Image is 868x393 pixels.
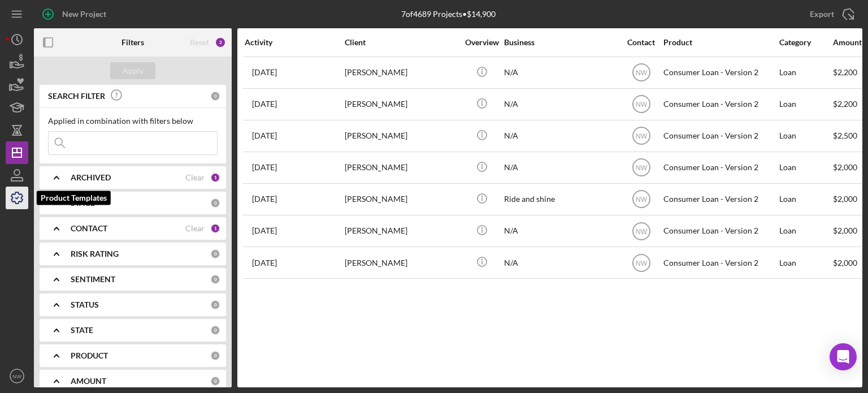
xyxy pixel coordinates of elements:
b: STATE [71,326,93,335]
div: Loan [779,58,832,88]
div: Reset [190,38,209,47]
button: Export [798,3,862,25]
div: Applied in combination with filters below [48,116,218,126]
div: Ride and shine [504,184,617,214]
b: STATUS [71,300,99,309]
text: NW [636,132,648,140]
button: New Project [34,3,118,25]
div: N/A [504,89,617,119]
time: 2025-07-29 19:56 [252,100,277,109]
div: 1 [210,223,220,234]
div: N/A [504,121,617,151]
text: NW [636,69,648,77]
div: Loan [779,121,832,151]
time: 2025-07-29 23:50 [252,131,277,140]
div: 0 [210,325,220,335]
div: 0 [210,198,220,208]
div: 0 [210,274,220,284]
div: Loan [779,184,832,214]
text: NW [636,101,648,109]
div: Loan [779,89,832,119]
b: ARCHIVED [71,173,111,182]
div: 2 [215,37,226,48]
b: AMOUNT [71,377,106,386]
div: 0 [210,91,220,101]
text: NW [636,196,648,204]
div: [PERSON_NAME] [345,248,458,278]
div: [PERSON_NAME] [345,153,458,183]
div: Open Intercom Messenger [830,343,857,370]
time: 2025-08-04 20:49 [252,226,277,235]
div: Apply [123,62,144,79]
div: Export [810,3,834,25]
div: Loan [779,248,832,278]
div: Loan [779,216,832,246]
div: New Project [62,3,106,25]
div: 0 [210,249,220,259]
b: CONTACT [71,224,107,233]
div: 7 of 4689 Projects • $14,900 [401,10,496,19]
div: [PERSON_NAME] [345,184,458,214]
b: RISK RATING [71,249,119,258]
button: Apply [110,62,155,79]
b: Filters [121,38,144,47]
div: Clear [185,173,205,182]
div: Consumer Loan - Version 2 [663,121,776,151]
div: Business [504,38,617,47]
div: Category [779,38,832,47]
div: [PERSON_NAME] [345,121,458,151]
div: [PERSON_NAME] [345,216,458,246]
b: STAGE [71,198,95,208]
div: Product [663,38,776,47]
div: N/A [504,216,617,246]
time: 2025-07-29 03:27 [252,163,277,172]
div: Consumer Loan - Version 2 [663,58,776,88]
text: NW [636,227,648,235]
div: Consumer Loan - Version 2 [663,184,776,214]
div: 0 [210,376,220,386]
div: Client [345,38,458,47]
div: Consumer Loan - Version 2 [663,153,776,183]
div: Activity [245,38,344,47]
div: Loan [779,153,832,183]
time: 2025-05-13 16:09 [252,258,277,267]
button: NW [6,365,28,387]
div: [PERSON_NAME] [345,58,458,88]
b: SEARCH FILTER [48,92,105,101]
div: N/A [504,248,617,278]
text: NW [12,373,22,379]
b: SENTIMENT [71,275,115,284]
text: NW [636,259,648,267]
b: PRODUCT [71,351,108,360]
div: Clear [185,224,205,233]
div: Overview [461,38,503,47]
div: 1 [210,172,220,183]
time: 2025-08-07 14:00 [252,68,277,77]
div: [PERSON_NAME] [345,89,458,119]
div: Consumer Loan - Version 2 [663,89,776,119]
div: 0 [210,351,220,361]
div: N/A [504,58,617,88]
div: Consumer Loan - Version 2 [663,216,776,246]
div: 0 [210,300,220,310]
div: Contact [620,38,662,47]
time: 2025-06-16 11:39 [252,195,277,204]
div: Consumer Loan - Version 2 [663,248,776,278]
div: N/A [504,153,617,183]
text: NW [636,164,648,172]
